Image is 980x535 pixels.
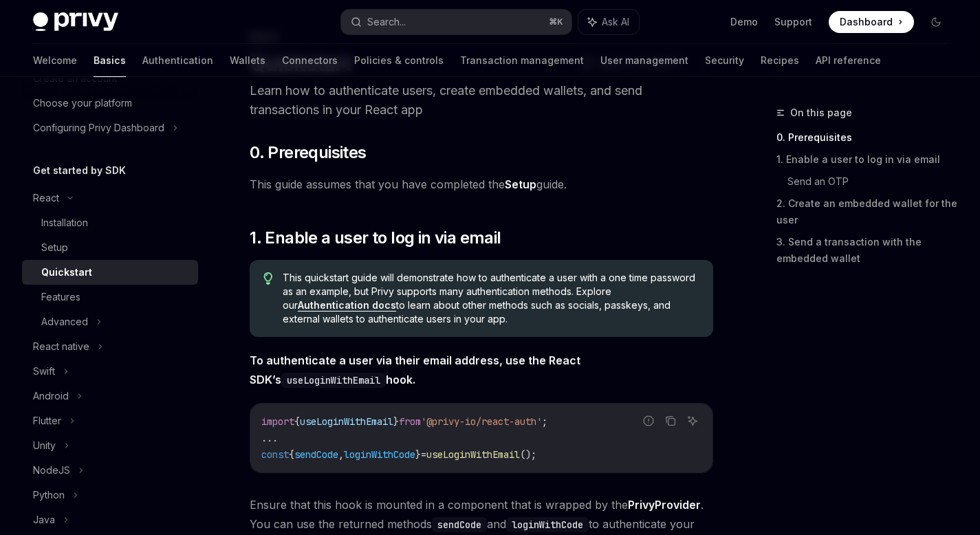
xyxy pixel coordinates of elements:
p: Learn how to authenticate users, create embedded wallets, and send transactions in your React app [250,81,713,120]
a: Security [705,44,744,77]
a: Welcome [33,44,77,77]
div: Python [33,487,65,503]
div: NodeJS [33,462,70,479]
span: This guide assumes that you have completed the guide. [250,175,713,194]
div: React [33,190,59,206]
a: Setup [505,177,536,192]
svg: Tip [263,272,273,285]
div: Android [33,388,69,404]
a: Choose your platform [22,91,198,116]
a: Setup [22,235,198,260]
a: Policies & controls [354,44,444,77]
span: (); [520,448,536,461]
button: Ask AI [578,10,639,34]
span: } [415,448,421,461]
div: Choose your platform [33,95,132,111]
a: Recipes [761,44,799,77]
code: loginWithCode [506,517,589,532]
span: sendCode [294,448,338,461]
span: This quickstart guide will demonstrate how to authenticate a user with a one time password as an ... [283,271,700,326]
a: 2. Create an embedded wallet for the user [776,193,958,231]
div: Installation [41,215,88,231]
a: Installation [22,210,198,235]
div: Setup [41,239,68,256]
div: Swift [33,363,55,380]
span: ... [261,432,278,444]
a: 0. Prerequisites [776,127,958,149]
a: Basics [94,44,126,77]
span: = [421,448,426,461]
img: dark logo [33,12,118,32]
div: React native [33,338,89,355]
span: ⌘ K [549,17,563,28]
a: Dashboard [829,11,914,33]
div: Quickstart [41,264,92,281]
a: Quickstart [22,260,198,285]
span: useLoginWithEmail [300,415,393,428]
span: 1. Enable a user to log in via email [250,227,501,249]
a: 1. Enable a user to log in via email [776,149,958,171]
a: Send an OTP [787,171,958,193]
a: 3. Send a transaction with the embedded wallet [776,231,958,270]
a: Wallets [230,44,265,77]
a: Authentication docs [298,299,396,312]
span: { [289,448,294,461]
span: 0. Prerequisites [250,142,366,164]
div: Search... [367,14,406,30]
button: Search...⌘K [341,10,571,34]
span: useLoginWithEmail [426,448,520,461]
a: Connectors [282,44,338,77]
a: User management [600,44,688,77]
button: Report incorrect code [640,412,657,430]
code: sendCode [432,517,487,532]
span: from [399,415,421,428]
span: const [261,448,289,461]
a: PrivyProvider [628,498,701,512]
button: Copy the contents from the code block [662,412,679,430]
a: Demo [730,15,758,29]
div: Java [33,512,55,528]
a: Features [22,285,198,309]
button: Ask AI [684,412,701,430]
strong: To authenticate a user via their email address, use the React SDK’s hook. [250,353,580,386]
span: import [261,415,294,428]
span: Ask AI [602,15,629,29]
div: Configuring Privy Dashboard [33,120,164,136]
span: , [338,448,344,461]
span: } [393,415,399,428]
button: Toggle dark mode [925,11,947,33]
div: Flutter [33,413,61,429]
a: API reference [816,44,881,77]
div: Advanced [41,314,88,330]
span: Dashboard [840,15,893,29]
span: '@privy-io/react-auth' [421,415,542,428]
h5: Get started by SDK [33,162,126,179]
span: loginWithCode [344,448,415,461]
div: Unity [33,437,56,454]
span: { [294,415,300,428]
a: Authentication [142,44,213,77]
a: Support [774,15,812,29]
a: Transaction management [460,44,584,77]
span: ; [542,415,547,428]
code: useLoginWithEmail [281,373,386,388]
span: On this page [790,105,852,121]
div: Features [41,289,80,305]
